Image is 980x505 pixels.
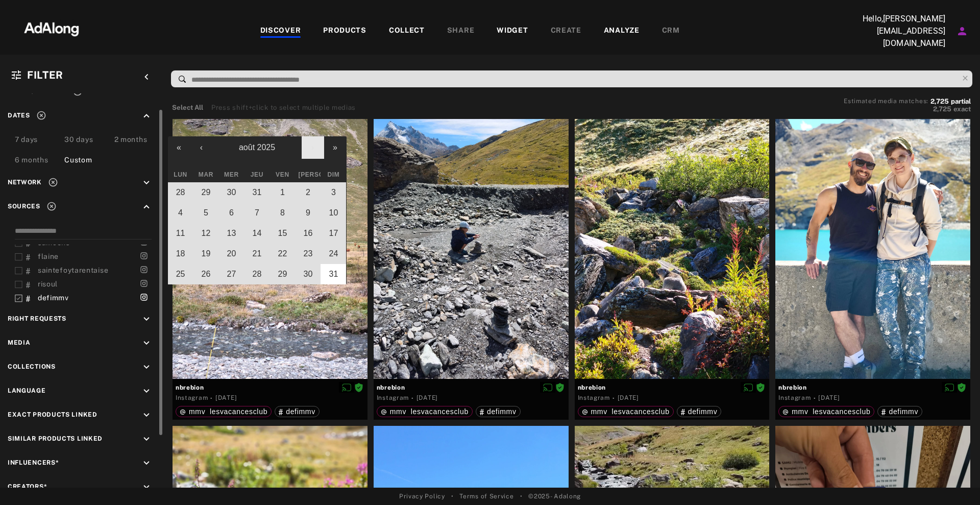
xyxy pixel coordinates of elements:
button: Disable diffusion on this media [741,382,756,393]
span: saintefoytarentaise [38,266,108,274]
div: mmv_lesvacancesclub [180,408,267,415]
span: Estimated media matches: [844,98,928,105]
div: Press shift+click to select multiple medias [211,103,356,113]
button: 2,725exact [844,104,971,114]
div: Custom [64,155,92,167]
div: Instagram [578,393,610,402]
span: · [411,394,414,402]
div: 2 months [114,134,148,147]
button: Select All [172,103,203,113]
span: Rights agreed [957,383,966,391]
div: Instagram [778,393,811,402]
span: nbrebion [778,383,967,392]
span: 2,725 [933,105,951,113]
i: keyboard_arrow_down [141,314,152,325]
iframe: Chat Widget [929,456,980,505]
span: defimmv [889,407,918,416]
time: 2025-08-31T10:38:54.000Z [416,394,438,401]
span: Rights agreed [555,383,565,391]
i: keyboard_arrow_down [141,177,152,188]
div: WIDGET [497,25,528,37]
span: Influencers* [8,459,59,466]
span: defimmv [286,407,315,416]
div: defimmv [681,408,718,415]
span: flaine [38,252,59,260]
span: nbrebion [377,383,566,392]
div: DISCOVER [260,25,301,37]
span: Sources [8,203,40,210]
div: Instagram [176,393,208,402]
div: CREATE [551,25,581,37]
i: keyboard_arrow_up [141,110,152,122]
span: Rights agreed [354,383,363,391]
span: nbrebion [176,383,364,392]
span: defimmv [38,294,69,302]
span: Similar Products Linked [8,435,103,442]
span: mmv_lesvacancesclub [390,407,469,416]
p: Hello, [PERSON_NAME][EMAIL_ADDRESS][DOMAIN_NAME] [843,13,945,50]
i: keyboard_arrow_down [141,410,152,421]
div: PRODUCTS [323,25,366,37]
span: • [451,492,454,501]
span: © 2025 - Adalong [528,492,581,501]
div: CRM [662,25,680,37]
button: Account settings [953,22,971,40]
div: mmv_lesvacancesclub [381,408,469,415]
img: 63233d7d88ed69de3c212112c67096b6.png [7,13,96,43]
i: keyboard_arrow_down [141,338,152,349]
span: mmv_lesvacancesclub [792,407,870,416]
span: Network [8,179,42,186]
span: · [814,394,816,402]
span: Filter [27,69,63,81]
i: keyboard_arrow_down [141,434,152,445]
time: 2025-08-31T10:38:54.000Z [818,394,840,401]
div: defimmv [279,408,315,415]
i: keyboard_arrow_left [141,71,152,83]
span: mmv_lesvacancesclub [189,407,267,416]
button: Disable diffusion on this media [540,382,555,393]
div: 6 months [15,155,48,167]
span: nbrebion [578,383,767,392]
div: Instagram [377,393,409,402]
div: 7 days [15,134,38,147]
span: mmv_lesvacancesclub [591,407,670,416]
span: defimmv [688,407,718,416]
div: ANALYZE [604,25,640,37]
span: • [520,492,523,501]
a: Privacy Policy [399,492,445,501]
div: mmv_lesvacancesclub [782,408,870,415]
i: keyboard_arrow_down [141,386,152,397]
div: 30 days [64,134,93,147]
button: Disable diffusion on this media [942,382,957,393]
span: Rights agreed [756,383,765,391]
i: keyboard_arrow_down [141,362,152,373]
span: · [612,394,615,402]
i: keyboard_arrow_up [141,201,152,212]
span: Creators* [8,483,47,490]
time: 2025-08-31T10:38:54.000Z [215,394,237,401]
div: COLLECT [389,25,425,37]
span: Exact Products Linked [8,411,97,418]
div: defimmv [480,408,517,415]
span: defimmv [487,407,517,416]
span: Media [8,339,31,346]
i: keyboard_arrow_down [141,458,152,469]
a: Terms of Service [459,492,513,501]
div: defimmv [881,408,918,415]
button: 2,725partial [930,99,971,104]
span: risoul [38,280,58,288]
button: Disable diffusion on this media [339,382,354,393]
span: 2,725 [930,98,949,105]
div: SHARE [447,25,475,37]
div: Widget de chat [929,456,980,505]
span: Collections [8,363,56,370]
span: Language [8,387,46,394]
time: 2025-08-31T10:38:54.000Z [618,394,639,401]
span: · [210,394,213,402]
i: keyboard_arrow_down [141,482,152,493]
div: mmv_lesvacancesclub [582,408,670,415]
span: Right Requests [8,315,66,322]
span: Dates [8,112,30,119]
